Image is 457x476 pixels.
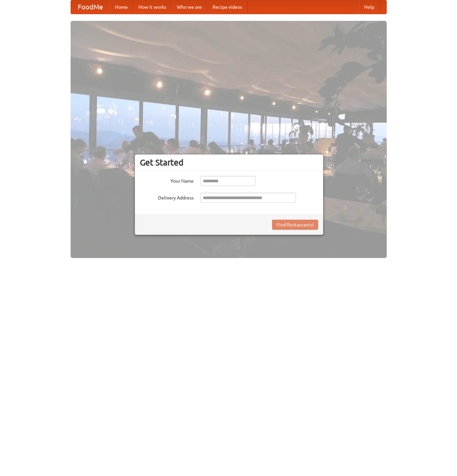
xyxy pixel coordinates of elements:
[71,0,110,14] a: FoodMe
[272,220,318,230] button: Find Restaurants!
[140,157,318,168] h3: Get Started
[359,0,380,14] a: Help
[140,193,194,201] label: Delivery Address
[207,0,247,14] a: Recipe videos
[172,0,207,14] a: Who we are
[140,176,194,184] label: Your Name
[133,0,172,14] a: How it works
[110,0,133,14] a: Home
